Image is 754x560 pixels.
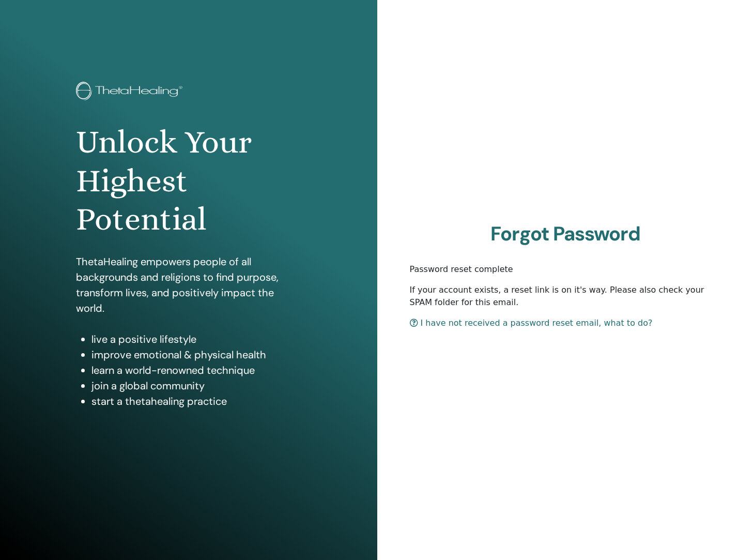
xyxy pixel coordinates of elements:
[91,378,301,393] li: join a global community
[91,362,301,378] li: learn a world-renowned technique
[410,222,722,246] h2: Forgot Password
[410,318,653,328] a: I have not received a password reset email, what to do?
[410,284,722,309] p: If your account exists, a reset link is on it's way. Please also check your SPAM folder for this ...
[91,331,301,347] li: live a positive lifestyle
[91,347,301,362] li: improve emotional & physical health
[91,393,301,409] li: start a thetahealing practice
[76,123,301,238] h1: Unlock Your Highest Potential
[410,263,722,276] p: Password reset complete
[76,254,301,316] p: ThetaHealing empowers people of all backgrounds and religions to find purpose, transform lives, a...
